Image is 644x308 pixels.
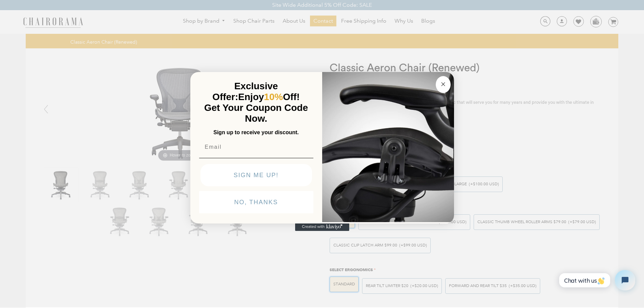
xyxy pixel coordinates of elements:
[436,76,451,93] button: Close dialog
[322,71,454,222] img: 92d77583-a095-41f6-84e7-858462e0427a.jpeg
[200,164,312,186] button: SIGN ME UP!
[199,191,313,213] button: NO, THANKS
[552,264,641,296] iframe: Tidio Chat
[264,92,283,102] span: 10%
[212,81,278,102] span: Exclusive Offer:
[204,102,308,124] span: Get Your Coupon Code Now.
[238,92,300,102] span: Enjoy Off!
[199,140,313,154] input: Email
[295,223,349,231] a: Created with Klaviyo - opens in a new tab
[213,129,299,135] span: Sign up to receive your discount.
